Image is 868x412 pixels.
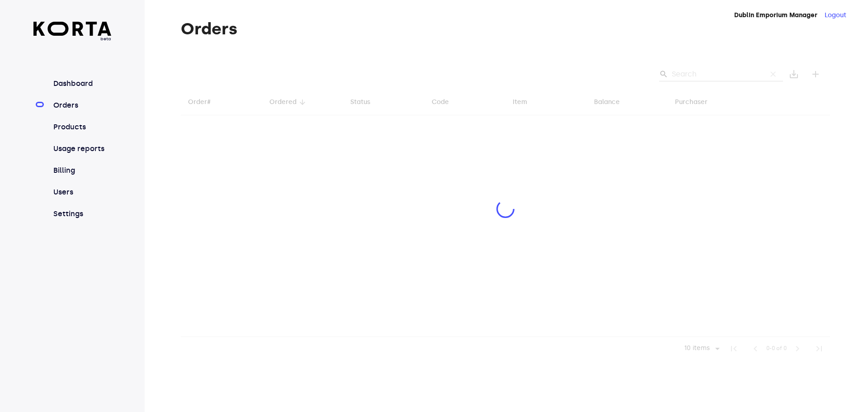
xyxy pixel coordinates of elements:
[734,11,817,19] strong: Dublin Emporium Manager
[52,143,112,154] a: Usage reports
[33,36,112,42] span: beta
[33,22,112,36] img: Korta
[52,122,112,133] a: Products
[825,11,846,20] button: Logout
[33,22,112,42] a: beta
[52,100,112,111] a: Orders
[52,208,112,219] a: Settings
[52,187,112,198] a: Users
[181,20,830,38] h1: Orders
[52,165,112,176] a: Billing
[52,78,112,89] a: Dashboard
